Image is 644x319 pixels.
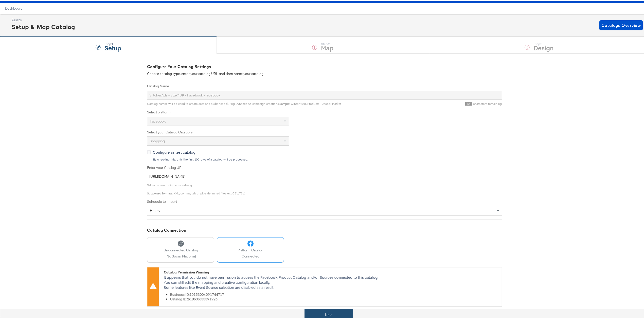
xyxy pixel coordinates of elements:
[147,70,502,75] div: Choose catalog type, enter your catalog URL and then name your catalog.
[11,21,75,30] div: Setup & Map Catalog
[147,226,502,232] div: Catalog Connection
[164,269,499,273] div: Catalog Permission Warning
[11,16,75,21] div: Assets
[104,42,121,51] strong: Setup
[153,156,502,160] div: By checking this, only the first 100 rows of a catalog will be processed.
[147,83,502,87] label: Catalog Name
[217,236,284,261] button: Platform CatalogConnected
[341,101,502,105] div: characters remaining
[164,247,198,251] span: Unconnected Catalog
[147,101,341,104] span: Catalog names will be used to create sets and audiences during Dynamic Ad campaign creation. : Wi...
[147,171,502,180] input: Enter Catalog URL, e.g. http://www.example.com/products.xml
[278,101,289,104] strong: Example
[601,21,641,28] span: Catalogs Overview
[147,63,502,68] div: Configure Your Catalog Settings
[5,5,23,9] a: Dashboard
[238,253,263,257] span: Connected
[147,109,502,113] label: Select platform
[150,118,166,122] span: Facebook
[164,253,198,257] span: (No Social Platform)
[150,207,160,212] span: hourly
[164,273,499,289] p: It appears that you do not have permission to access the Facebook Product Catalog and/or Sources ...
[170,295,499,300] li: Catalog ID: 261860635391926
[170,291,499,296] li: Business ID: 10153004091744717
[238,247,263,251] span: Platform Catalog
[147,182,245,194] span: Tell us where to find your catalog. : XML, comma, tab or pipe delimited files e.g. CSV, TSV.
[104,41,121,45] div: Step: 1
[599,19,643,29] button: Catalogs Overview
[153,148,195,153] span: Configure as test catalog
[147,164,502,169] label: Enter your Catalog URL
[147,129,502,133] label: Select your Catalog Category
[147,198,502,203] label: Schedule to Import
[465,101,472,104] span: 56
[150,137,165,142] span: Shopping
[147,89,502,99] input: Name your catalog e.g. My Dynamic Product Catalog
[147,236,214,261] button: Unconnected Catalog(No Social Platform)
[147,190,172,194] strong: Supported formats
